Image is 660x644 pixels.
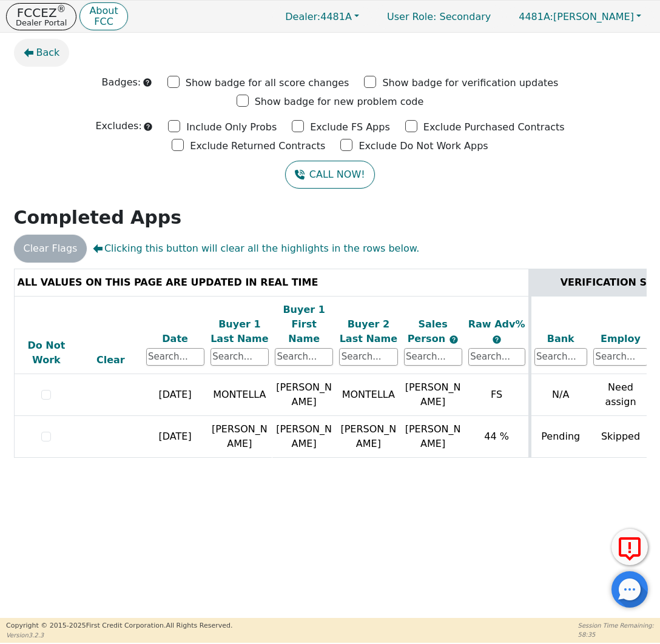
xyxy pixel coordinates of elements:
[405,381,461,408] span: [PERSON_NAME]
[339,348,397,366] input: Search...
[146,332,204,346] div: Date
[611,529,648,565] button: Report Error to FCC
[102,75,141,90] p: Badges:
[590,415,651,457] td: Skipped
[190,139,325,153] p: Exclude Returned Contracts
[578,621,654,630] p: Session Time Remaining:
[534,332,588,346] div: Bank
[484,431,509,442] span: 44 %
[146,348,204,366] input: Search...
[534,348,588,366] input: Search...
[272,7,372,26] button: Dealer:4481A
[285,11,352,22] span: 4481A
[95,119,141,133] p: Excludes:
[272,415,336,457] td: [PERSON_NAME]
[593,348,648,366] input: Search...
[590,374,651,415] td: Need assign
[57,4,66,15] sup: ®
[506,7,654,26] button: 4481A:[PERSON_NAME]
[166,622,232,629] span: All Rights Reserved.
[36,45,60,60] span: Back
[468,348,525,366] input: Search...
[404,348,462,366] input: Search...
[207,374,272,415] td: MONTELLA
[18,338,76,367] div: Do Not Work
[285,161,374,189] button: CALL NOW!
[310,120,390,135] p: Exclude FS Apps
[143,374,207,415] td: [DATE]
[405,423,461,449] span: [PERSON_NAME]
[468,318,525,330] span: Raw Adv%
[18,275,525,290] div: ALL VALUES ON THIS PAGE ARE UPDATED IN REAL TIME
[272,374,336,415] td: [PERSON_NAME]
[375,5,503,29] a: User Role: Secondary
[285,11,320,22] span: Dealer:
[387,11,436,22] span: User Role :
[593,332,648,346] div: Employ
[81,353,140,367] div: Clear
[275,303,333,346] div: Buyer 1 First Name
[519,11,634,22] span: [PERSON_NAME]
[89,6,118,16] p: About
[210,348,269,366] input: Search...
[186,120,277,135] p: Include Only Probs
[530,374,590,415] td: N/A
[423,120,565,135] p: Exclude Purchased Contracts
[16,7,67,19] p: FCCEZ
[6,621,232,631] p: Copyright © 2015- 2025 First Credit Corporation.
[89,17,118,27] p: FCC
[578,630,654,639] p: 58:35
[339,317,397,346] div: Buyer 2 Last Name
[93,241,419,256] span: Clicking this button will clear all the highlights in the rows below.
[6,631,232,640] p: Version 3.2.3
[382,76,558,90] p: Show badge for verification updates
[336,415,400,457] td: [PERSON_NAME]
[359,139,488,153] p: Exclude Do Not Work Apps
[275,348,333,366] input: Search...
[16,19,67,27] p: Dealer Portal
[210,317,269,346] div: Buyer 1 Last Name
[375,5,503,29] p: Secondary
[530,415,590,457] td: Pending
[6,3,76,30] button: FCCEZ®Dealer Portal
[79,2,127,31] button: AboutFCC
[336,374,400,415] td: MONTELLA
[491,389,502,400] span: FS
[186,76,349,90] p: Show badge for all score changes
[408,318,449,344] span: Sales Person
[255,95,424,109] p: Show badge for new problem code
[14,39,70,67] button: Back
[14,207,182,228] strong: Completed Apps
[519,11,553,22] span: 4481A:
[143,415,207,457] td: [DATE]
[207,415,272,457] td: [PERSON_NAME]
